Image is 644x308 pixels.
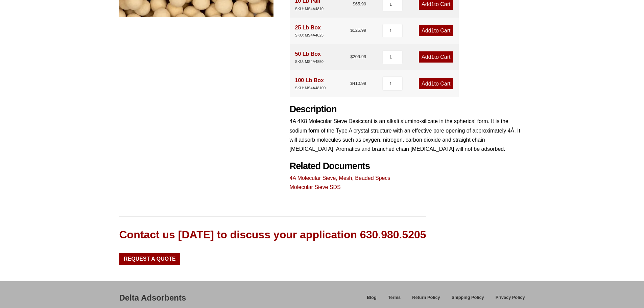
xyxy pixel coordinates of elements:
a: Add1to Cart [419,78,453,89]
a: Shipping Policy [446,294,490,306]
div: SKU: MS4A4810 [295,6,324,12]
span: Terms [388,295,401,300]
bdi: 209.99 [350,54,366,59]
p: 4A 4X8 Molecular Sieve Desiccant is an alkali alumino-silicate in the spherical form. It is the s... [290,117,525,153]
div: Contact us [DATE] to discuss your application 630.980.5205 [119,227,426,242]
span: 1 [431,81,434,87]
span: Blog [367,295,376,300]
span: $ [353,1,355,6]
span: $ [350,81,353,86]
div: SKU: MS4A4825 [295,32,324,39]
div: Delta Adsorbents [119,292,186,304]
span: $ [350,54,353,59]
bdi: 410.99 [350,81,366,86]
a: Add1to Cart [419,51,453,63]
div: SKU: MS4A4850 [295,58,324,65]
a: 4A Molecular Sieve, Mesh, Beaded Specs [290,175,390,181]
a: Terms [382,294,406,306]
a: Return Policy [406,294,446,306]
a: Request a Quote [119,253,181,265]
div: 100 Lb Box [295,76,326,91]
div: SKU: MS4A48100 [295,85,326,91]
a: Add1to Cart [419,25,453,36]
a: Molecular Sieve SDS [290,184,341,190]
span: Privacy Policy [496,295,525,300]
bdi: 65.99 [353,1,366,6]
span: $ [350,28,353,33]
div: 50 Lb Box [295,49,324,65]
div: 25 Lb Box [295,23,324,39]
h2: Description [290,104,525,115]
a: Privacy Policy [490,294,525,306]
a: Blog [361,294,382,306]
bdi: 125.99 [350,28,366,33]
span: 1 [431,1,434,7]
span: Shipping Policy [452,295,484,300]
span: Return Policy [412,295,440,300]
span: 1 [431,54,434,60]
span: 1 [431,28,434,33]
span: Request a Quote [124,256,176,262]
